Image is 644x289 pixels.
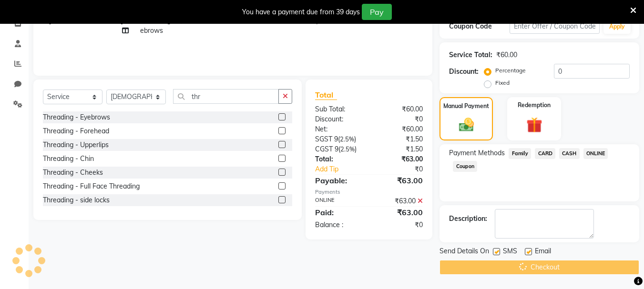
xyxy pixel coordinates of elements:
[308,196,369,206] div: ONLINE
[43,112,110,122] div: Threading - Eyebrows
[308,124,369,134] div: Net:
[340,145,355,153] span: 2.5%
[308,144,369,154] div: ( )
[583,148,608,159] span: ONLINE
[369,207,430,218] div: ₹63.00
[449,50,492,60] div: Service Total:
[242,7,360,17] div: You have a payment due from 39 days
[43,154,94,164] div: Threading - Chin
[43,195,110,205] div: Threading - side locks
[43,168,103,178] div: Threading - Cheeks
[443,102,489,110] label: Manual Payment
[315,145,338,153] span: CGST 9
[315,90,337,100] span: Total
[509,148,531,159] span: Family
[496,50,517,60] div: ₹60.00
[518,101,551,110] label: Redemption
[535,148,555,159] span: CARD
[308,164,379,174] a: Add Tip
[173,89,279,104] input: Search or Scan
[449,214,487,224] div: Description:
[340,135,354,143] span: 2.5%
[369,154,430,164] div: ₹63.00
[449,21,509,31] div: Coupon Code
[308,207,369,218] div: Paid:
[308,134,369,144] div: ( )
[308,220,369,230] div: Balance :
[43,140,109,150] div: Threading - Upperlips
[449,148,505,158] span: Payment Methods
[521,115,547,135] img: _gift.svg
[369,144,430,154] div: ₹1.50
[449,67,479,77] div: Discount:
[43,181,140,191] div: Threading - Full Face Threading
[603,20,631,34] button: Apply
[369,220,430,230] div: ₹0
[369,134,430,144] div: ₹1.50
[43,126,109,136] div: Threading - Forehead
[453,161,477,172] span: Coupon
[369,104,430,114] div: ₹60.00
[308,154,369,164] div: Total:
[315,188,423,196] div: Payments
[315,135,338,143] span: SGST 9
[503,246,517,258] span: SMS
[454,116,479,133] img: _cash.svg
[362,4,392,20] button: Pay
[369,124,430,134] div: ₹60.00
[369,196,430,206] div: ₹63.00
[308,175,369,186] div: Payable:
[440,246,489,258] span: Send Details On
[495,79,510,87] label: Fixed
[308,114,369,124] div: Discount:
[559,148,580,159] span: CASH
[379,164,430,174] div: ₹0
[369,114,430,124] div: ₹0
[495,66,526,75] label: Percentage
[535,246,551,258] span: Email
[308,104,369,114] div: Sub Total:
[510,19,600,34] input: Enter Offer / Coupon Code
[369,175,430,186] div: ₹63.00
